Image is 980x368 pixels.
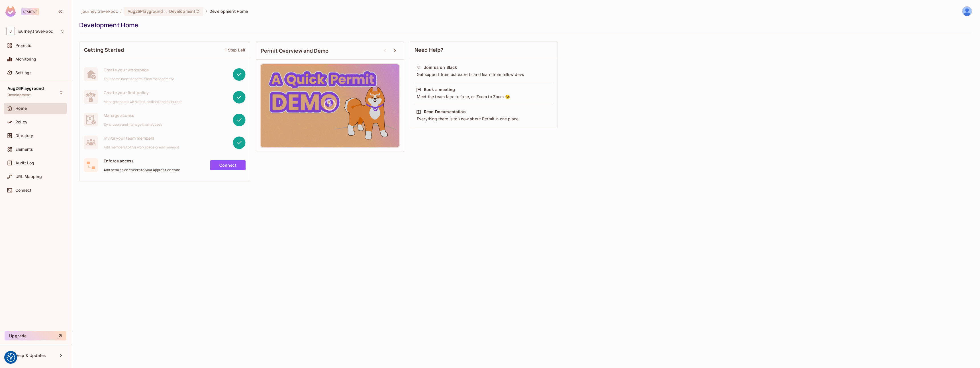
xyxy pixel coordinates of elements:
[104,122,162,127] span: Sync users and manage their access
[81,9,118,14] span: the active workspace
[18,29,53,34] span: Workspace: journey.travel-poc
[416,94,551,100] div: Meet the team face to face, or Zoom to Zoom 😉
[15,174,42,179] span: URL Mapping
[15,71,32,75] span: Settings
[15,43,31,48] span: Projects
[424,109,466,115] div: Read Documentation
[104,145,179,150] span: Add members to this workspace or environment
[84,46,124,53] span: Getting Started
[104,113,162,118] span: Manage access
[169,9,195,14] span: Development
[79,21,969,29] div: Development Home
[962,7,972,16] img: Sam Armitt-Fior
[424,65,457,70] div: Join us on Slack
[15,188,31,193] span: Connect
[7,93,30,97] span: Development
[261,47,329,54] span: Permit Overview and Demo
[15,147,33,152] span: Elements
[7,86,44,91] span: Aug26Playground
[424,87,455,92] div: Book a meeting
[7,353,15,362] img: Revisit consent button
[104,158,180,164] span: Enforce access
[6,27,15,35] span: J
[21,8,39,15] div: Startup
[416,72,551,77] div: Get support from out experts and learn from fellow devs
[15,57,36,61] span: Monitoring
[104,168,180,172] span: Add permission checks to your application code
[15,353,46,358] span: Help & Updates
[415,46,444,53] span: Need Help?
[416,116,551,122] div: Everything there is to know about Permit in one place
[165,9,167,14] span: :
[15,120,27,124] span: Policy
[104,77,174,81] span: Your home base for permission management
[15,161,34,165] span: Audit Log
[7,353,15,362] button: Consent Preferences
[15,133,33,138] span: Directory
[5,6,16,17] img: SReyMgAAAABJRU5ErkJggg==
[209,9,248,14] span: Development Home
[128,9,163,14] span: Aug26Playground
[5,331,66,340] button: Upgrade
[120,9,122,14] li: /
[104,90,182,95] span: Create your first policy
[104,67,174,73] span: Create your workspace
[206,9,207,14] li: /
[104,135,179,141] span: Invite your team members
[104,100,182,104] span: Manage access with roles, actions and resources
[225,47,245,53] div: 1 Step Left
[210,160,246,170] a: Connect
[15,106,27,111] span: Home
